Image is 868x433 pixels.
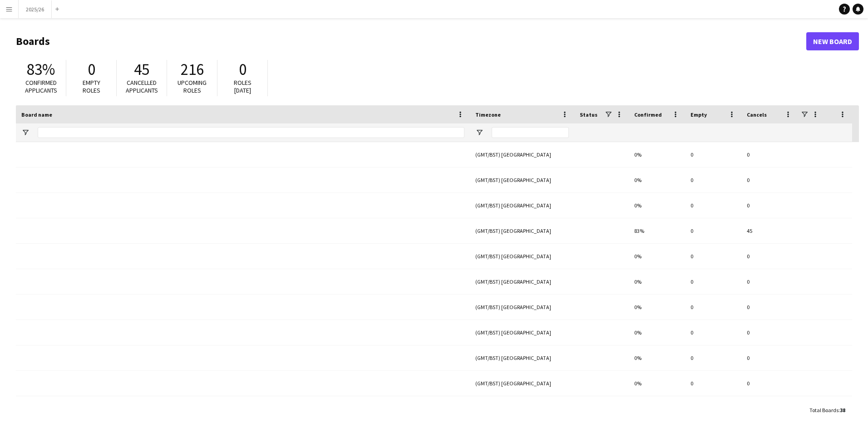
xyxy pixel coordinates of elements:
[809,407,838,413] span: Total Boards
[690,111,707,118] span: Empty
[470,345,574,370] div: (GMT/BST) [GEOGRAPHIC_DATA]
[475,111,501,118] span: Timezone
[629,218,685,243] div: 83%
[83,79,100,94] span: Empty roles
[470,396,574,421] div: (GMT/BST) [GEOGRAPHIC_DATA]
[475,128,483,137] button: Open Filter Menu
[741,295,798,320] div: 0
[470,167,574,192] div: (GMT/BST) [GEOGRAPHIC_DATA]
[629,396,685,421] div: 0%
[685,269,741,294] div: 0
[16,34,806,48] h1: Boards
[685,142,741,167] div: 0
[629,193,685,218] div: 0%
[809,401,845,419] div: :
[88,59,95,79] span: 0
[741,345,798,370] div: 0
[178,79,207,94] span: Upcoming roles
[629,371,685,396] div: 0%
[470,244,574,269] div: (GMT/BST) [GEOGRAPHIC_DATA]
[685,218,741,243] div: 0
[239,59,247,79] span: 0
[685,244,741,269] div: 0
[741,269,798,294] div: 0
[470,142,574,167] div: (GMT/BST) [GEOGRAPHIC_DATA]
[629,167,685,192] div: 0%
[19,0,52,18] button: 2025/26
[470,218,574,243] div: (GMT/BST) [GEOGRAPHIC_DATA]
[741,371,798,396] div: 0
[685,371,741,396] div: 0
[25,79,57,94] span: Confirmed applicants
[634,111,662,118] span: Confirmed
[126,79,158,94] span: Cancelled applicants
[685,396,741,421] div: 0
[234,79,252,94] span: Roles [DATE]
[741,396,798,421] div: 0
[685,320,741,345] div: 0
[181,59,204,79] span: 216
[629,345,685,370] div: 0%
[21,111,52,118] span: Board name
[629,244,685,269] div: 0%
[21,128,30,137] button: Open Filter Menu
[741,218,798,243] div: 45
[629,142,685,167] div: 0%
[470,371,574,396] div: (GMT/BST) [GEOGRAPHIC_DATA]
[806,32,859,50] a: New Board
[470,295,574,320] div: (GMT/BST) [GEOGRAPHIC_DATA]
[27,59,55,79] span: 83%
[492,127,569,138] input: Timezone Filter Input
[38,127,464,138] input: Board name Filter Input
[580,111,597,118] span: Status
[629,269,685,294] div: 0%
[134,59,149,79] span: 45
[741,244,798,269] div: 0
[741,320,798,345] div: 0
[470,320,574,345] div: (GMT/BST) [GEOGRAPHIC_DATA]
[741,167,798,192] div: 0
[470,193,574,218] div: (GMT/BST) [GEOGRAPHIC_DATA]
[470,269,574,294] div: (GMT/BST) [GEOGRAPHIC_DATA]
[747,111,767,118] span: Cancels
[629,320,685,345] div: 0%
[685,193,741,218] div: 0
[741,142,798,167] div: 0
[629,295,685,320] div: 0%
[685,295,741,320] div: 0
[840,407,845,413] span: 38
[685,345,741,370] div: 0
[685,167,741,192] div: 0
[741,193,798,218] div: 0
